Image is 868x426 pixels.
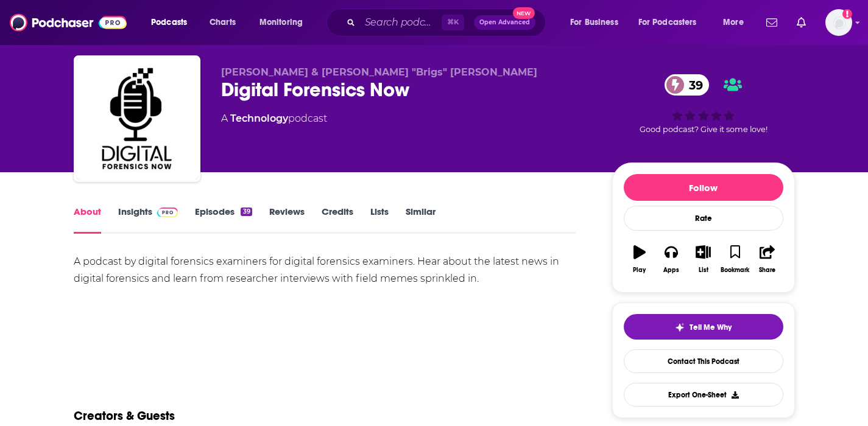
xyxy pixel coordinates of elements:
[74,206,101,234] a: About
[241,208,252,216] div: 39
[624,383,783,407] button: Export One-Sheet
[118,206,178,234] a: InsightsPodchaser Pro
[360,13,442,32] input: Search podcasts, credits, & more...
[633,267,646,274] div: Play
[761,12,782,33] a: Show notifications dropdown
[143,13,203,32] button: open menu
[751,237,783,281] button: Share
[406,206,436,234] a: Similar
[74,253,576,287] div: A podcast by digital forensics examiners for digital forensics examiners. Hear about the latest n...
[715,13,759,32] button: open menu
[370,206,389,234] a: Lists
[825,9,852,36] span: Logged in as DineRacoma
[687,237,719,281] button: List
[479,19,530,26] span: Open Advanced
[230,113,288,124] a: Technology
[221,111,327,126] div: A podcast
[759,267,775,274] div: Share
[842,9,852,19] svg: Add a profile image
[699,267,708,274] div: List
[792,12,811,33] a: Show notifications dropdown
[624,314,783,340] button: tell me why sparkleTell Me Why
[690,323,732,332] span: Tell Me Why
[624,206,783,231] div: Rate
[675,323,685,332] img: tell me why sparkle
[825,9,852,36] button: Show profile menu
[338,9,557,37] div: Search podcasts, credits, & more...
[151,14,187,31] span: Podcasts
[562,13,633,32] button: open menu
[195,206,252,234] a: Episodes39
[825,9,852,36] img: User Profile
[655,237,687,281] button: Apps
[74,408,175,424] h2: Creators & Guests
[638,14,697,31] span: For Podcasters
[474,15,535,30] button: Open AdvancedNew
[723,14,744,31] span: More
[259,14,303,31] span: Monitoring
[269,206,305,234] a: Reviews
[202,13,243,32] a: Charts
[10,11,127,34] img: Podchaser - Follow, Share and Rate Podcasts
[76,58,198,180] img: Digital Forensics Now
[640,125,767,134] span: Good podcast? Give it some love!
[719,237,751,281] button: Bookmark
[624,174,783,201] button: Follow
[221,66,537,78] span: [PERSON_NAME] & [PERSON_NAME] "Brigs" [PERSON_NAME]
[677,74,709,96] span: 39
[442,15,464,30] span: ⌘ K
[157,208,178,217] img: Podchaser Pro
[570,14,618,31] span: For Business
[630,13,715,32] button: open menu
[251,13,319,32] button: open menu
[612,66,795,142] div: 39Good podcast? Give it some love!
[624,237,655,281] button: Play
[665,74,709,96] a: 39
[322,206,353,234] a: Credits
[624,349,783,373] a: Contact This Podcast
[210,14,236,31] span: Charts
[721,267,749,274] div: Bookmark
[663,267,679,274] div: Apps
[513,7,535,19] span: New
